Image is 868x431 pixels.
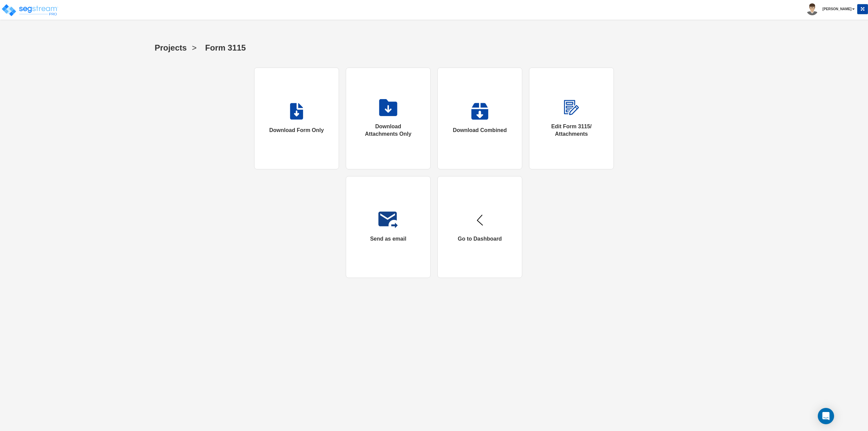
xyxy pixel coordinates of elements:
[1,3,59,17] img: logo_pro_r.png
[806,3,818,15] img: avatar.png
[379,99,397,116] img: Download Attachments Only Icon
[823,7,851,11] b: [PERSON_NAME]
[150,37,187,57] a: Projects
[205,43,246,54] h3: Form 3115
[529,68,614,169] a: Edit Form 3115/ Attachments
[437,176,522,278] a: Go to Dashboard
[471,103,488,120] img: Download Combined Icon
[269,127,324,134] div: Download Form Only
[563,99,580,116] img: Edit Form 3115/Attachments Icon
[437,68,522,169] a: Download Combined
[155,43,187,54] h3: Projects
[378,211,398,228] img: Edit Form 3115/Attachments Icon
[192,43,196,54] h3: >
[453,127,507,134] div: Download Combined
[290,103,304,120] img: Download Form Only Icon
[370,235,407,243] div: Send as email
[200,37,246,57] a: Form 3115
[818,408,834,424] div: Open Intercom Messenger
[254,68,339,169] a: Download Form Only
[360,123,417,138] div: Download Attachments Only
[346,68,431,169] a: Download Attachments Only
[346,176,431,278] button: Send as email
[458,235,502,243] div: Go to Dashboard
[471,211,488,228] img: Dashboard Icon
[543,123,600,138] div: Edit Form 3115/ Attachments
